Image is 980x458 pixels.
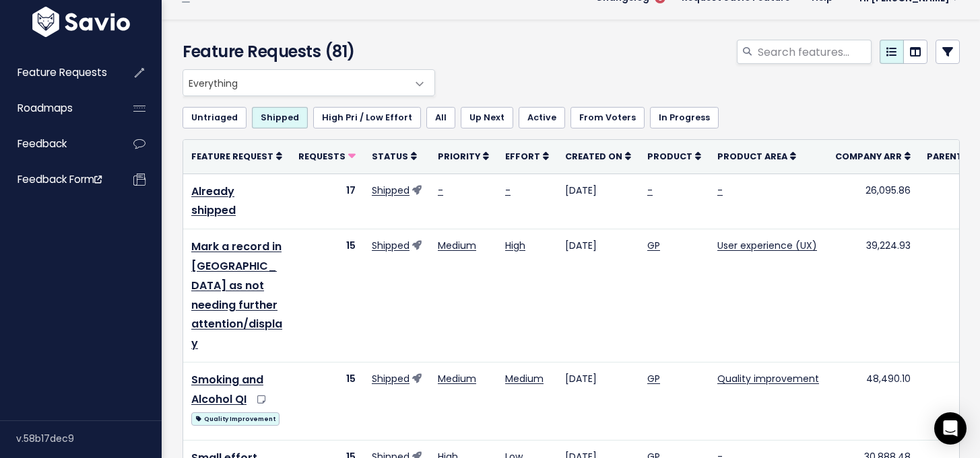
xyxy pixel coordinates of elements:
td: 15 [290,362,364,440]
a: Untriaged [183,107,247,128]
a: Feedback [3,128,112,159]
a: Requests [298,149,356,163]
a: Shipped [372,239,410,252]
a: Feature Request [191,149,282,163]
a: Product [647,149,701,163]
span: Company ARR [835,151,902,162]
a: Active [519,107,565,128]
span: Requests [298,151,346,162]
span: Feedback [18,137,67,151]
span: Status [372,151,408,162]
span: Product [647,151,692,162]
span: Priority [438,151,480,162]
span: Feature Requests [18,65,107,79]
a: - [647,184,653,197]
td: 17 [290,174,364,229]
a: Effort [505,149,549,163]
a: Quality improvement [717,372,819,385]
span: Everything [183,69,435,96]
a: High Pri / Low Effort [313,107,421,128]
a: GP [647,372,660,385]
img: logo-white.9d6f32f41409.svg [29,7,133,37]
span: Created On [565,151,622,162]
a: In Progress [650,107,719,128]
a: Mark a record in [GEOGRAPHIC_DATA] as not needing further attention/display [191,239,282,351]
span: Effort [505,151,540,162]
a: GP [647,239,660,252]
span: Feature Request [191,151,273,162]
a: Medium [505,372,544,385]
a: Shipped [252,107,308,128]
td: [DATE] [557,362,639,440]
a: Company ARR [835,149,911,163]
td: 15 [290,229,364,362]
a: Created On [565,149,631,163]
a: Medium [438,372,476,385]
a: From Voters [570,107,645,128]
a: - [438,184,443,197]
a: Already shipped [191,184,236,219]
td: 48,490.10 [827,362,919,440]
span: Feedback form [18,172,102,186]
a: Up Next [461,107,513,128]
ul: Filter feature requests [183,107,960,128]
a: - [505,184,511,197]
a: - [717,184,723,197]
a: Feature Requests [3,57,112,88]
span: Quality Improvement [191,412,280,426]
h4: Feature Requests (81) [183,40,428,64]
a: Status [372,149,417,163]
a: Medium [438,239,476,252]
td: 39,224.93 [827,229,919,362]
span: Everything [183,70,407,96]
td: [DATE] [557,174,639,229]
a: Shipped [372,184,410,197]
td: [DATE] [557,229,639,362]
a: Smoking and Alcohol QI [191,372,263,407]
a: All [426,107,455,128]
a: Priority [438,149,489,163]
td: 26,095.86 [827,174,919,229]
a: Shipped [372,372,410,385]
div: Open Intercom Messenger [934,412,967,445]
a: Feedback form [3,164,112,195]
span: Product Area [717,151,787,162]
a: User experience (UX) [717,239,817,252]
a: Product Area [717,149,796,163]
a: Roadmaps [3,93,112,124]
a: High [505,239,525,252]
input: Search features... [756,40,872,64]
div: v.58b17dec9 [16,421,162,456]
span: Roadmaps [18,101,73,115]
a: Quality Improvement [191,410,280,426]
